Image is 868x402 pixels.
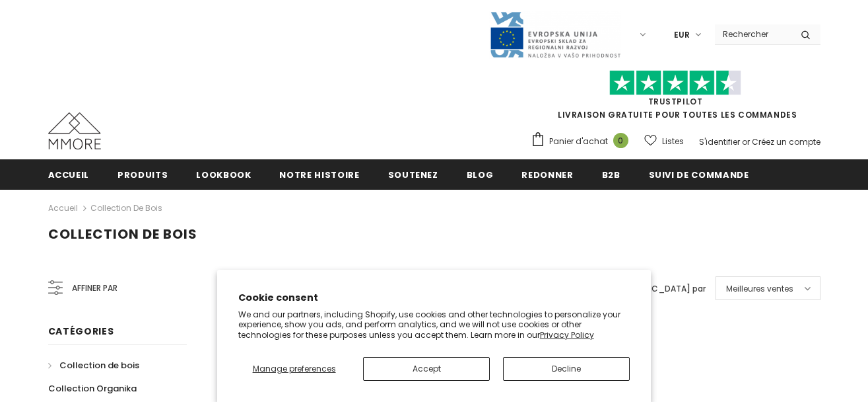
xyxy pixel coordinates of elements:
a: Accueil [48,159,90,189]
button: Manage preferences [238,357,351,381]
a: Produits [117,159,168,189]
a: Javni Razpis [489,28,621,40]
span: Suivi de commande [649,169,749,181]
a: Privacy Policy [540,329,594,341]
span: Panier d'achat [549,135,608,148]
span: EUR [674,28,690,42]
a: S'identifier [699,136,740,147]
input: Search Site [715,24,791,44]
span: Listes [662,135,684,148]
span: Blog [467,169,494,181]
span: Redonner [521,169,573,181]
span: LIVRAISON GRATUITE POUR TOUTES LES COMMANDES [531,76,820,120]
p: We and our partners, including Shopify, use cookies and other technologies to personalize your ex... [238,309,630,341]
span: Accueil [48,169,90,181]
span: Affiner par [72,281,117,296]
a: B2B [602,159,620,189]
a: Collection de bois [48,354,139,377]
span: or [742,136,750,147]
label: [GEOGRAPHIC_DATA] par [602,282,706,296]
h2: Cookie consent [238,291,630,305]
span: Lookbook [196,169,251,181]
span: Collection Organika [48,382,137,395]
a: Collection de bois [90,202,162,214]
a: TrustPilot [648,96,703,107]
span: 0 [613,133,628,148]
span: Collection de bois [48,225,197,243]
span: soutenez [388,169,438,181]
span: Meilleures ventes [726,282,793,296]
a: Suivi de commande [649,159,749,189]
a: soutenez [388,159,438,189]
a: Blog [467,159,494,189]
a: Lookbook [196,159,251,189]
a: Listes [644,130,684,153]
span: Catégories [48,325,114,338]
a: Redonner [521,159,573,189]
span: Produits [117,169,168,181]
span: Manage preferences [253,363,336,374]
img: Cas MMORE [48,112,101,149]
a: Notre histoire [279,159,359,189]
span: Notre histoire [279,169,359,181]
span: B2B [602,169,620,181]
img: Javni Razpis [489,11,621,59]
img: Faites confiance aux étoiles pilotes [609,70,741,96]
a: Créez un compte [752,136,820,147]
button: Accept [363,357,490,381]
a: Panier d'achat 0 [531,132,635,151]
button: Decline [503,357,630,381]
span: Collection de bois [59,359,139,372]
a: Accueil [48,200,78,216]
a: Collection Organika [48,377,137,400]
